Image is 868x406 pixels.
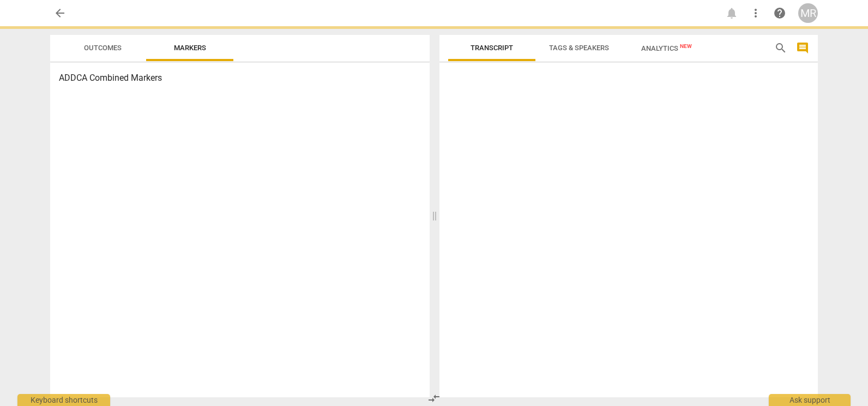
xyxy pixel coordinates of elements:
[794,39,811,57] button: Show/Hide comments
[770,3,789,23] a: Help
[773,7,786,20] span: help
[798,3,818,23] button: MR
[53,7,67,20] span: arrow_back
[59,71,421,85] h3: ADDCA Combined Markers
[549,44,609,52] span: Tags & Speakers
[17,394,110,406] div: Keyboard shortcuts
[749,7,762,20] span: more_vert
[774,41,787,55] span: search
[174,44,206,52] span: Markers
[641,44,692,52] span: Analytics
[772,39,789,57] button: Search
[427,392,441,405] span: compare_arrows
[471,44,513,52] span: Transcript
[680,43,692,49] span: New
[84,44,122,52] span: Outcomes
[796,41,809,55] span: comment
[769,394,851,406] div: Ask support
